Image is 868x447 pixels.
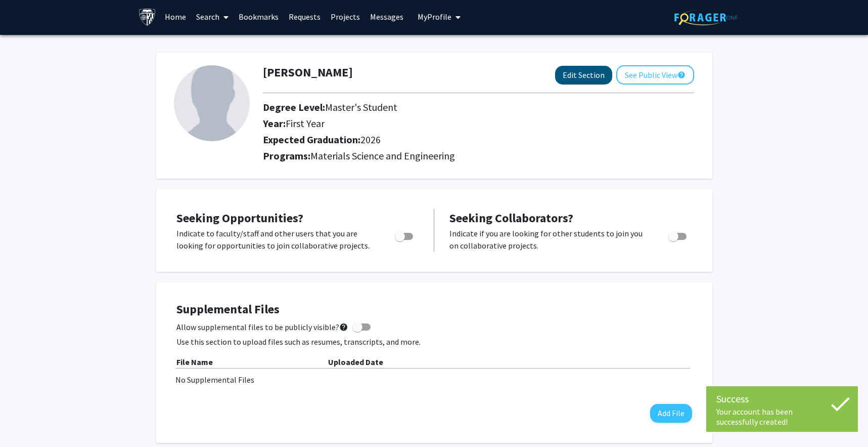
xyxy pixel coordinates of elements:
span: Seeking Opportunities? [176,210,303,226]
mat-icon: help [339,321,348,333]
b: File Name [176,357,213,367]
p: Indicate to faculty/staff and other users that you are looking for opportunities to join collabor... [176,227,376,252]
span: Materials Science and Engineering [310,149,455,162]
div: No Supplemental Files [175,374,693,386]
div: Toggle [664,227,692,242]
h2: Programs: [263,150,694,162]
span: 2026 [360,133,381,146]
div: Your account has been successfully created! [716,407,848,427]
mat-icon: help [677,69,686,81]
h1: [PERSON_NAME] [263,65,353,80]
span: First Year [286,117,325,130]
img: ForagerOne Logo [674,10,738,25]
button: Add File [650,404,692,423]
div: Toggle [391,227,419,242]
span: My Profile [418,12,451,22]
h2: Expected Graduation: [263,134,607,146]
img: Profile Picture [174,65,250,141]
b: Uploaded Date [328,357,383,367]
button: See Public View [616,65,694,85]
h4: Supplemental Files [176,302,692,317]
span: Seeking Collaborators? [449,210,573,226]
p: Indicate if you are looking for other students to join you on collaborative projects. [449,227,649,252]
h2: Year: [263,117,607,130]
div: Success [716,391,848,407]
img: Johns Hopkins University Logo [139,8,156,26]
button: Edit Section [555,66,612,85]
span: Master's Student [325,101,397,113]
span: Allow supplemental files to be publicly visible? [176,321,348,333]
h2: Degree Level: [263,101,607,113]
iframe: Chat [8,401,43,439]
p: Use this section to upload files such as resumes, transcripts, and more. [176,336,692,348]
